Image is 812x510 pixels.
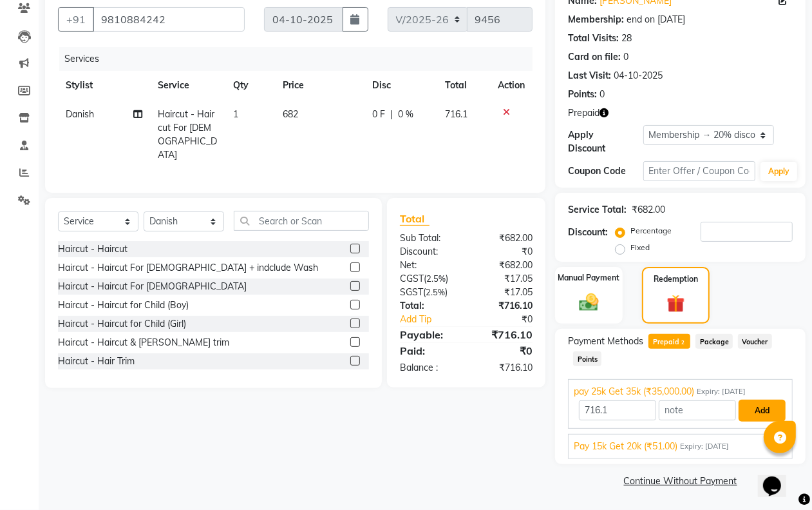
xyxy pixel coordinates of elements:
[568,226,608,239] div: Discount:
[466,299,542,313] div: ₹716.10
[739,400,786,422] button: Add
[390,361,466,375] div: Balance :
[466,327,542,342] div: ₹716.10
[738,334,772,349] span: Voucher
[58,7,94,32] button: +91
[58,280,247,293] div: Haircut - Haircut For [DEMOGRAPHIC_DATA]
[426,287,445,297] span: 2.5%
[760,162,797,181] button: Apply
[573,291,604,313] img: _cash.svg
[568,106,600,120] span: Prepaid
[573,351,601,366] span: Points
[58,317,186,331] div: Haircut - Haircut for Child (Girl)
[390,108,393,121] span: |
[627,13,685,26] div: end on [DATE]
[600,88,605,101] div: 0
[632,203,665,217] div: ₹682.00
[59,47,542,71] div: Services
[390,286,466,299] div: ( )
[234,211,369,231] input: Search or Scan
[466,231,542,245] div: ₹682.00
[621,32,632,45] div: 28
[654,273,698,285] label: Redemption
[568,203,627,217] div: Service Total:
[568,50,621,64] div: Card on file:
[679,339,686,347] span: 2
[398,108,413,121] span: 0 %
[623,50,628,64] div: 0
[466,343,542,358] div: ₹0
[659,400,736,420] input: note
[390,343,466,358] div: Paid:
[568,335,643,348] span: Payment Methods
[466,361,542,375] div: ₹716.10
[697,386,746,397] span: Expiry: [DATE]
[390,299,466,313] div: Total:
[568,13,624,26] div: Membership:
[400,286,423,298] span: SGST
[568,32,619,45] div: Total Visits:
[390,272,466,286] div: ( )
[466,272,542,286] div: ₹17.05
[630,242,650,253] label: Fixed
[66,108,94,120] span: Danish
[445,108,467,120] span: 716.1
[661,293,690,315] img: _gift.svg
[579,400,656,420] input: Amount
[283,108,299,120] span: 682
[437,71,490,100] th: Total
[93,7,245,32] input: Search by Name/Mobile/Email/Code
[466,259,542,272] div: ₹682.00
[364,71,437,100] th: Disc
[630,225,672,237] label: Percentage
[643,161,755,181] input: Enter Offer / Coupon Code
[390,313,479,326] a: Add Tip
[568,164,643,178] div: Coupon Code
[58,261,318,275] div: Haircut - Haircut For [DEMOGRAPHIC_DATA] + indclude Wash
[490,71,533,100] th: Action
[390,327,466,342] div: Payable:
[276,71,364,100] th: Price
[558,475,803,488] a: Continue Without Payment
[568,88,597,101] div: Points:
[400,212,430,226] span: Total
[680,441,729,452] span: Expiry: [DATE]
[614,69,663,83] div: 04-10-2025
[426,273,446,284] span: 2.5%
[233,108,238,120] span: 1
[648,334,690,349] span: Prepaid
[574,440,677,453] span: Pay 15k Get 20k (₹51.00)
[58,355,135,368] div: Haircut - Hair Trim
[568,69,611,83] div: Last Visit:
[479,313,542,326] div: ₹0
[390,245,466,259] div: Discount:
[158,108,217,161] span: Haircut - Haircut For [DEMOGRAPHIC_DATA]
[58,336,229,349] div: Haircut - Haircut & [PERSON_NAME] trim
[390,231,466,245] div: Sub Total:
[466,245,542,259] div: ₹0
[390,259,466,272] div: Net:
[372,108,385,121] span: 0 F
[568,128,643,155] div: Apply Discount
[574,385,694,398] span: pay 25k Get 35k (₹35,000.00)
[758,458,799,497] iframe: chat widget
[466,286,542,299] div: ₹17.05
[225,71,276,100] th: Qty
[58,242,127,256] div: Haircut - Haircut
[58,71,150,100] th: Stylist
[150,71,225,100] th: Service
[558,272,620,284] label: Manual Payment
[58,299,189,312] div: Haircut - Haircut for Child (Boy)
[400,273,424,284] span: CGST
[695,334,733,349] span: Package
